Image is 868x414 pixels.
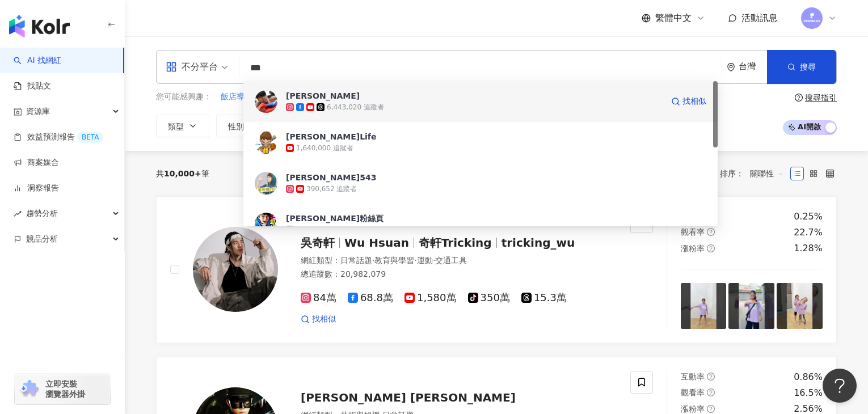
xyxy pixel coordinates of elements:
div: 共 筆 [156,169,209,178]
span: question-circle [707,373,715,381]
img: post-image [728,283,774,329]
button: 類型 [156,115,209,137]
span: appstore [166,61,177,73]
a: 效益預測報告BETA [14,132,103,143]
span: question-circle [707,244,715,252]
span: 類型 [168,122,184,131]
span: question-circle [795,94,803,102]
span: Wu Hsuan [344,236,409,250]
span: question-circle [707,388,715,396]
span: 15.3萬 [521,292,567,304]
span: 飯店導覽 [221,91,252,103]
div: [PERSON_NAME]粉絲頁 [286,213,384,224]
a: chrome extension立即安裝 瀏覽器外掛 [15,374,110,404]
span: 找相似 [682,96,706,107]
img: chrome extension [18,380,40,398]
div: [PERSON_NAME] [286,90,360,102]
div: 不分平台 [166,58,218,76]
div: 390,652 追蹤者 [306,184,357,194]
button: 飯店導覽 [220,91,253,103]
div: 1,640,000 追蹤者 [296,143,353,153]
span: 資源庫 [26,99,50,124]
img: post-image [777,283,823,329]
span: 1,580萬 [404,292,457,304]
span: · [433,256,435,265]
span: rise [14,210,22,218]
span: · [414,256,416,265]
span: 趨勢分析 [26,201,58,226]
span: 10,000+ [164,169,201,178]
button: 性別 [216,115,269,137]
span: 68.8萬 [348,292,393,304]
span: question-circle [707,405,715,413]
img: logo [9,15,70,37]
span: 吳奇軒 [301,236,335,250]
a: 找貼文 [14,81,51,92]
img: KOL Avatar [255,172,277,195]
img: KOL Avatar [193,227,278,312]
a: 商案媒合 [14,157,59,168]
span: 350萬 [468,292,510,304]
span: 性別 [228,122,244,131]
span: · [372,256,374,265]
span: 關聯性 [750,164,784,183]
span: 搜尋 [800,62,816,71]
span: 立即安裝 瀏覽器外掛 [45,379,85,399]
span: question-circle [707,228,715,236]
span: 日常話題 [340,256,372,265]
div: 1.28% [794,242,823,255]
span: 84萬 [301,292,336,304]
div: 網紅類型 ： [301,255,617,267]
a: 找相似 [301,314,336,325]
span: 活動訊息 [741,12,778,23]
span: 教育與學習 [374,256,414,265]
span: 繁體中文 [655,12,692,24]
span: 觀看率 [681,388,705,397]
button: 搜尋 [767,50,836,84]
span: 漲粉率 [681,404,705,413]
div: 6,443,020 追蹤者 [327,103,384,112]
span: 您可能感興趣： [156,91,212,103]
a: KOL Avatar吳奇軒Wu Hsuan奇軒Trickingtricking_wu網紅類型：日常話題·教育與學習·運動·交通工具總追蹤數：20,982,07984萬68.8萬1,580萬350... [156,196,837,343]
img: post-image [681,283,727,329]
div: 16.5% [794,387,823,399]
iframe: Help Scout Beacon - Open [823,369,857,403]
div: 0.25% [794,210,823,223]
div: 3,081 追蹤者 [296,225,338,235]
a: 找相似 [671,90,706,113]
div: 排序： [720,164,790,183]
img: KOL Avatar [255,90,277,113]
div: 22.7% [794,226,823,239]
div: 0.86% [794,371,823,383]
a: 洞察報告 [14,183,59,194]
img: images.png [801,7,823,29]
div: 搜尋指引 [805,93,837,102]
img: KOL Avatar [255,213,277,235]
div: 總追蹤數 ： 20,982,079 [301,269,617,280]
span: 交通工具 [435,256,467,265]
span: [PERSON_NAME] [PERSON_NAME] [301,391,516,404]
span: 互動率 [681,372,705,381]
span: tricking_wu [502,236,575,250]
div: [PERSON_NAME]543 [286,172,376,183]
div: 台灣 [739,62,767,71]
span: 奇軒Tricking [419,236,492,250]
a: searchAI 找網紅 [14,55,61,66]
span: 找相似 [312,314,336,325]
span: 競品分析 [26,226,58,252]
span: environment [727,63,735,71]
span: 漲粉率 [681,244,705,253]
img: KOL Avatar [255,131,277,154]
span: 運動 [417,256,433,265]
span: 觀看率 [681,227,705,236]
div: [PERSON_NAME]Life [286,131,376,142]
